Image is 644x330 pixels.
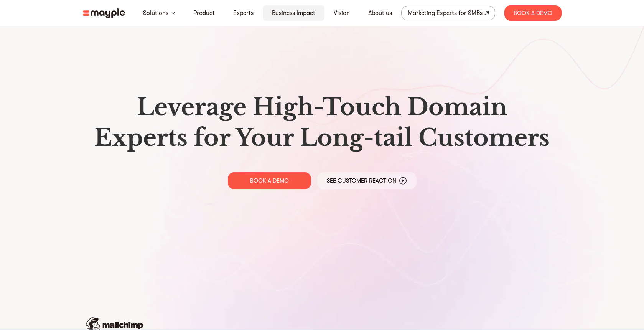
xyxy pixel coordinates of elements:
[504,5,562,21] div: Book A Demo
[401,6,495,20] a: Marketing Experts for SMBs
[143,8,168,18] a: Solutions
[250,177,289,185] p: BOOK A DEMO
[317,172,417,189] a: See Customer Reaction
[334,8,350,18] a: Vision
[171,12,175,14] img: arrow-down
[228,172,311,189] a: BOOK A DEMO
[193,8,215,18] a: Product
[327,177,396,185] p: See Customer Reaction
[233,8,254,18] a: Experts
[368,8,392,18] a: About us
[408,8,483,18] div: Marketing Experts for SMBs
[272,8,315,18] a: Business Impact
[83,8,125,18] img: mayple-logo
[89,92,555,153] h1: Leverage High-Touch Domain Experts for Your Long-tail Customers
